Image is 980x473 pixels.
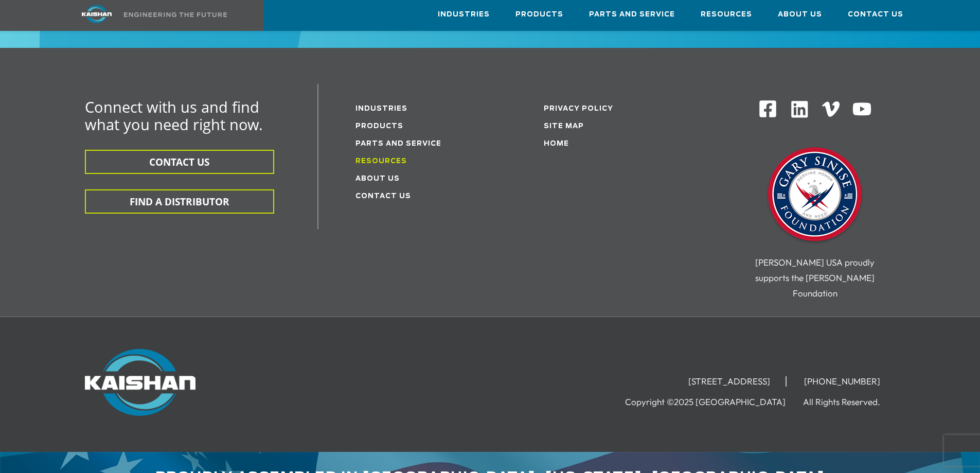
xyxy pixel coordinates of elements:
img: Youtube [852,99,872,119]
li: Copyright ©2025 [GEOGRAPHIC_DATA] [625,397,801,407]
img: Gary Sinise Foundation [763,144,866,247]
span: Connect with us and find what you need right now. [85,97,263,134]
img: kaishan logo [58,5,135,23]
span: About Us [778,9,822,21]
a: Resources [355,158,407,165]
span: Products [515,9,563,21]
a: Home [544,141,569,147]
button: FIND A DISTRIBUTOR [85,189,274,214]
a: Parts and service [355,141,441,147]
img: Linkedin [790,99,810,119]
a: About Us [778,1,822,28]
span: Resources [701,9,752,21]
a: Resources [701,1,752,28]
img: Facebook [758,99,777,118]
span: Industries [438,9,490,21]
a: Parts and Service [589,1,675,28]
li: [PHONE_NUMBER] [789,376,896,387]
a: Contact Us [848,1,903,28]
a: Privacy Policy [544,106,613,112]
img: Kaishan [85,349,195,416]
img: Engineering the future [124,12,227,17]
img: Vimeo [822,101,840,116]
a: Site Map [544,123,584,130]
a: Contact Us [355,193,411,200]
a: Industries [355,106,407,112]
li: [STREET_ADDRESS] [673,376,787,387]
button: CONTACT US [85,150,274,174]
span: Parts and Service [589,9,675,21]
a: Industries [438,1,490,28]
a: Products [355,123,403,130]
a: About Us [355,176,400,182]
span: [PERSON_NAME] USA proudly supports the [PERSON_NAME] Foundation [755,257,875,299]
span: Contact Us [848,9,903,21]
li: All Rights Reserved. [803,397,896,407]
a: Products [515,1,563,28]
